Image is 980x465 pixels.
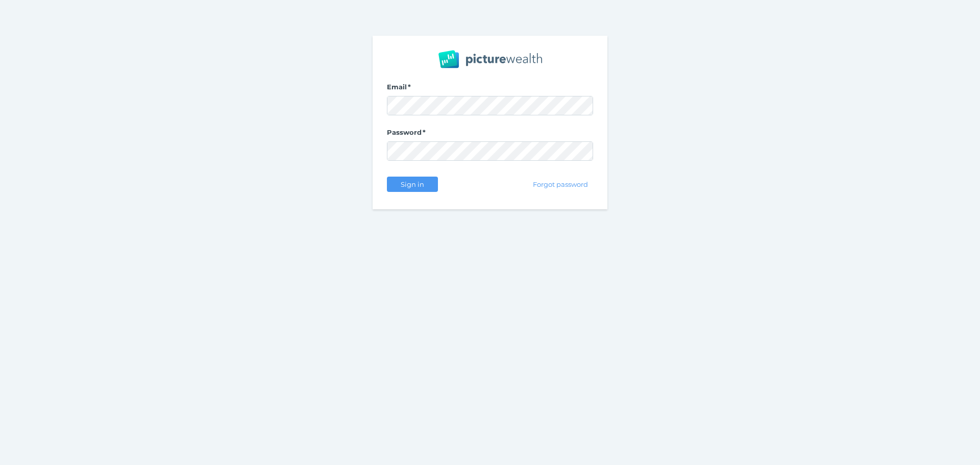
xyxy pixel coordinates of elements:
span: Sign in [396,180,428,188]
button: Forgot password [528,177,593,192]
img: PW [438,50,542,68]
span: Forgot password [529,180,593,188]
label: Password [387,128,593,141]
button: Sign in [387,177,438,192]
label: Email [387,83,593,96]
